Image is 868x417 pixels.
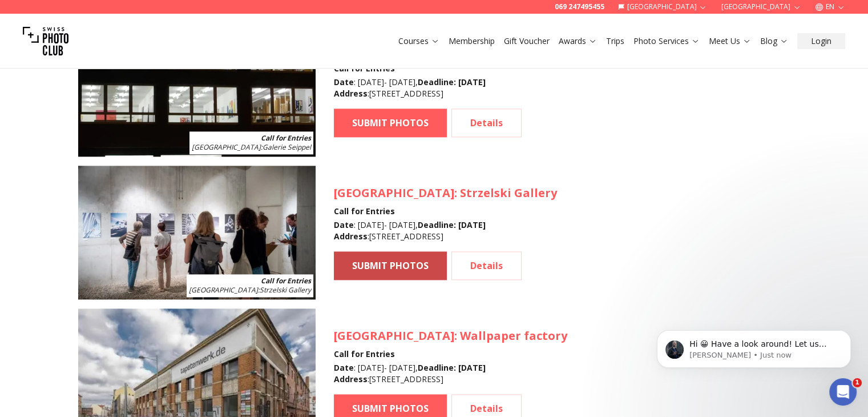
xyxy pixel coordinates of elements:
font: - [384,219,387,230]
iframe: Intercom live chat [829,378,857,406]
a: Trips [606,35,624,47]
font: [STREET_ADDRESS] [369,231,443,242]
a: Membership [449,35,495,47]
font: [STREET_ADDRESS] [369,88,443,99]
font: [DATE] [358,219,384,230]
font: Meet Us [709,35,740,46]
button: Gift Voucher [499,33,554,49]
font: EN [826,2,834,11]
font: Address [334,88,368,99]
font: , [415,77,418,87]
font: : [258,285,260,295]
button: Blog [756,33,793,49]
a: Awards [559,35,597,47]
font: [DATE] [458,362,486,373]
a: Gift Voucher [504,35,550,47]
font: Login [811,35,831,46]
button: Courses [394,33,444,49]
font: Details [470,117,503,129]
font: [GEOGRAPHIC_DATA] [334,185,454,201]
font: [DATE] [389,219,415,230]
font: Call for Entries [334,348,395,359]
font: Deadline [418,219,454,230]
font: Blog [760,35,777,46]
a: Details [451,251,522,280]
a: Meet Us [709,35,751,47]
font: Address [334,374,368,384]
font: , [415,219,418,230]
button: Photo Services [629,33,704,49]
font: Awards [559,35,586,46]
font: SUBMIT PHOTOS [352,259,429,272]
a: Details [451,109,522,137]
button: Meet Us [704,33,756,49]
font: Galerie Seippel [263,142,311,152]
font: : [454,185,457,201]
font: [DATE] [358,362,384,373]
font: Details [470,402,503,415]
font: - [384,77,387,87]
iframe: Intercom notifications message [640,306,868,386]
font: Date [334,219,354,230]
font: Wallpaper factory [460,328,567,343]
font: Address [334,231,368,242]
button: Login [797,33,845,49]
font: : [454,77,456,87]
a: SUBMIT PHOTOS [334,109,447,137]
font: Strzelski Gallery [460,185,557,201]
img: SPC Photo Awards STUTTGART November 2025 [78,166,316,299]
font: [GEOGRAPHIC_DATA] [192,142,261,152]
font: : [454,362,456,373]
font: Deadline [418,77,454,87]
font: : [368,88,369,99]
font: [DATE] [358,77,384,87]
font: : [354,219,356,230]
font: Call for Entries [334,206,395,216]
font: Date [334,362,354,373]
font: Call for Entries [261,276,311,286]
font: Details [470,259,503,272]
font: - [384,362,387,373]
font: : [454,219,456,230]
font: SUBMIT PHOTOS [352,117,429,129]
font: [GEOGRAPHIC_DATA] [334,328,454,343]
a: Blog [760,35,788,47]
font: Photo Services [633,35,689,46]
font: [GEOGRAPHIC_DATA] [627,2,697,11]
font: SUBMIT PHOTOS [352,402,429,415]
font: : [354,362,356,373]
font: 1 [855,379,859,386]
font: [GEOGRAPHIC_DATA] [721,2,790,11]
font: Strzelski Gallery [260,285,311,295]
a: Courses [398,35,439,47]
img: SPC Photo Awards COLOGNE November 2025 [78,23,316,157]
font: : [454,328,457,343]
font: Courses [398,35,429,46]
font: [DATE] [458,77,486,87]
a: 069 247495455 [555,2,604,11]
font: : [368,374,369,384]
a: Photo Services [633,35,700,47]
font: [DATE] [389,362,415,373]
font: Call for Entries [261,133,311,143]
font: Date [334,77,354,87]
font: : [368,231,369,242]
font: , [415,362,418,373]
font: 069 247495455 [555,2,604,11]
font: : [261,142,263,152]
font: [GEOGRAPHIC_DATA] [189,285,258,295]
button: Membership [444,33,499,49]
font: [DATE] [458,219,486,230]
font: : [354,77,356,87]
font: Deadline [418,362,454,373]
a: SUBMIT PHOTOS [334,251,447,280]
img: Swiss photo club [23,18,68,64]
